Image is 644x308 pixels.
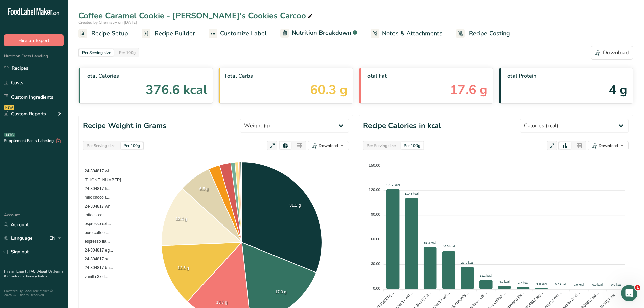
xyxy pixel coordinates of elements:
span: pure coffee ... [79,230,109,235]
a: Recipe Builder [142,26,195,41]
span: Recipe Costing [469,29,510,38]
span: espresso ext... [79,221,111,226]
div: Per Serving size [79,49,114,56]
a: Privacy Policy [26,274,47,279]
iframe: Intercom live chat [621,285,637,301]
a: FAQ . [29,269,38,274]
button: Download [588,141,629,150]
span: 17.6 g [450,80,487,99]
span: 24-304817 eg... [79,248,113,253]
tspan: 60.00 [371,237,380,241]
span: toffee - car... [79,213,107,217]
span: 24-304817 wh... [79,204,114,209]
a: Customize Label [209,26,267,41]
div: Coffee Caramel Cookie - [PERSON_NAME]'s Cookies Carcoo [78,9,314,22]
div: Powered By FoodLabelMaker © 2025 All Rights Reserved [4,289,64,297]
div: BETA [4,133,15,137]
h1: Recipe Weight in Grams [83,120,166,132]
a: Recipe Setup [78,26,128,41]
span: [PHONE_NUMBER]... [79,177,124,182]
div: Per Serving size [84,142,118,149]
div: Per 100g [121,142,143,149]
span: espresso fla... [79,239,110,244]
span: Customize Label [220,29,267,38]
div: Download [599,143,618,149]
div: Custom Reports [4,110,46,117]
div: Per 100g [401,142,423,149]
a: About Us . [38,269,54,274]
span: Nutrition Breakdown [292,28,351,38]
div: Download [595,49,629,57]
span: vanilla 3x d... [79,274,108,279]
a: Recipe Costing [456,26,510,41]
tspan: 120.00 [369,188,380,192]
span: Created by Chemistry on [DATE] [78,20,137,25]
span: Total Fat [364,72,487,80]
div: EN [49,234,64,242]
div: NEW [4,105,14,110]
div: Per Serving size [364,142,398,149]
h1: Recipe Calories in kcal [363,120,441,132]
span: Recipe Setup [91,29,128,38]
button: Download [591,46,633,60]
span: 4 g [609,80,627,99]
span: Total Protein [504,72,627,80]
span: 24-304817 wh... [79,169,114,173]
span: 24-304817 sa... [79,257,113,261]
div: Download [319,143,338,149]
a: Notes & Attachments [371,26,443,41]
span: milk chocola... [79,195,110,200]
span: Total Calories [84,72,207,80]
button: Hire an Expert [4,34,64,46]
tspan: 30.00 [371,262,380,266]
tspan: 150.00 [369,163,380,167]
tspan: 0.00 [373,286,380,290]
span: 1 [635,285,640,290]
span: Total Carbs [224,72,347,80]
span: 24-304817 li... [79,186,110,191]
tspan: 90.00 [371,212,380,216]
a: Terms & Conditions . [4,269,63,279]
div: Per 100g [116,49,138,56]
button: Download [308,141,349,150]
a: Language [4,232,33,244]
span: Notes & Attachments [382,29,443,38]
span: Recipe Builder [154,29,195,38]
span: 24-304817 ba... [79,265,113,270]
a: Hire an Expert . [4,269,28,274]
span: 376.6 kcal [146,80,207,99]
a: Nutrition Breakdown [280,25,357,42]
span: 60.3 g [310,80,348,99]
